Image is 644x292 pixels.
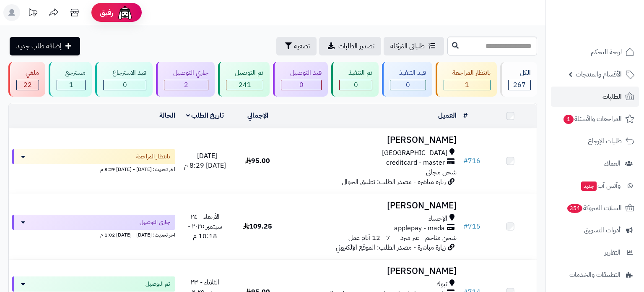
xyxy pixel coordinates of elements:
span: applepay - mada [394,224,445,233]
span: [DATE] - [DATE] 8:29 م [184,151,226,171]
span: 241 [239,80,251,90]
span: أدوات التسويق [584,224,621,236]
span: الأربعاء - ٢٤ سبتمبر ٢٠٢٥ - 10:18 م [188,212,222,241]
span: 354 [567,204,582,213]
div: بانتظار المراجعة [444,68,491,78]
span: 0 [299,80,304,90]
span: # [463,156,468,166]
span: 22 [23,80,32,90]
div: ملغي [16,68,39,78]
span: المراجعات والأسئلة [563,113,622,125]
a: وآتس آبجديد [551,176,639,196]
span: 0 [406,80,410,90]
span: طلباتي المُوكلة [390,41,425,51]
span: لوحة التحكم [591,46,622,58]
a: الطلبات [551,87,639,107]
div: 0 [390,80,426,90]
span: الإحساء [428,214,447,224]
div: تم التنفيذ [339,68,372,78]
span: 1 [563,115,574,124]
span: العملاء [604,158,621,169]
a: تم التوصيل 241 [216,62,272,97]
span: التطبيقات والخدمات [569,269,621,281]
div: 0 [340,80,372,90]
span: 0 [123,80,127,90]
a: طلبات الإرجاع [551,131,639,151]
img: ai-face.png [117,4,133,21]
a: قيد التنفيذ 0 [380,62,434,97]
a: # [463,110,467,121]
span: التقارير [605,247,621,258]
a: الإجمالي [247,110,268,121]
a: #716 [463,156,480,166]
span: 95.00 [245,156,270,166]
a: طلباتي المُوكلة [384,37,444,55]
span: 267 [513,80,526,90]
h3: [PERSON_NAME] [288,135,457,145]
a: المراجعات والأسئلة1 [551,109,639,129]
a: الكل267 [499,62,539,97]
h3: [PERSON_NAME] [288,201,457,210]
span: وآتس آب [580,180,621,192]
a: العميل [438,110,457,121]
a: الحالة [159,110,175,121]
div: 0 [104,80,146,90]
span: 1 [69,80,73,90]
a: تحديثات المنصة [22,4,43,23]
button: تصفية [276,37,317,55]
div: جاري التوصيل [164,68,208,78]
span: # [463,221,468,231]
span: 2 [184,80,188,90]
a: لوحة التحكم [551,42,639,62]
span: جديد [581,182,597,191]
div: اخر تحديث: [DATE] - [DATE] 1:02 م [12,230,175,239]
a: تم التنفيذ 0 [330,62,380,97]
div: 241 [226,80,263,90]
span: زيارة مباشرة - مصدر الطلب: الموقع الإلكتروني [336,242,446,253]
a: تاريخ الطلب [186,110,224,121]
h3: [PERSON_NAME] [288,266,457,276]
a: التقارير [551,242,639,263]
a: إضافة طلب جديد [10,37,80,55]
a: #715 [463,221,480,231]
a: العملاء [551,153,639,174]
div: 2 [164,80,208,90]
a: ملغي 22 [7,62,47,97]
div: 1 [444,80,491,90]
a: قيد التوصيل 0 [271,62,330,97]
div: قيد التنفيذ [390,68,426,78]
span: طلبات الإرجاع [588,135,622,147]
img: logo-2.png [587,24,636,41]
a: السلات المتروكة354 [551,198,639,218]
div: تم التوصيل [226,68,264,78]
span: شحن مناجم - غير مبرد - - 7 - 12 أيام عمل [348,233,457,243]
a: مسترجع 1 [47,62,94,97]
a: التطبيقات والخدمات [551,265,639,285]
span: زيارة مباشرة - مصدر الطلب: تطبيق الجوال [342,177,446,187]
div: الكل [508,68,531,78]
span: تم التوصيل [145,280,170,288]
span: 1 [465,80,469,90]
span: 0 [354,80,358,90]
span: الطلبات [602,91,622,103]
a: قيد الاسترجاع 0 [93,62,154,97]
div: 1 [57,80,86,90]
span: شحن مجاني [426,167,457,177]
span: [GEOGRAPHIC_DATA] [382,148,447,158]
span: تصدير الطلبات [338,41,374,51]
span: بانتظار المراجعة [136,153,170,161]
div: 22 [17,80,39,90]
span: رفيق [100,8,113,18]
span: جاري التوصيل [140,218,170,226]
div: اخر تحديث: [DATE] - [DATE] 8:29 م [12,164,175,173]
a: بانتظار المراجعة 1 [434,62,499,97]
a: أدوات التسويق [551,220,639,240]
div: قيد التوصيل [281,68,322,78]
div: قيد الاسترجاع [103,68,146,78]
span: الأقسام والمنتجات [576,68,622,80]
span: إضافة طلب جديد [16,41,62,51]
a: تصدير الطلبات [319,37,381,55]
span: 109.25 [243,221,272,231]
span: تصفية [294,41,310,51]
span: creditcard - master [386,158,445,168]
